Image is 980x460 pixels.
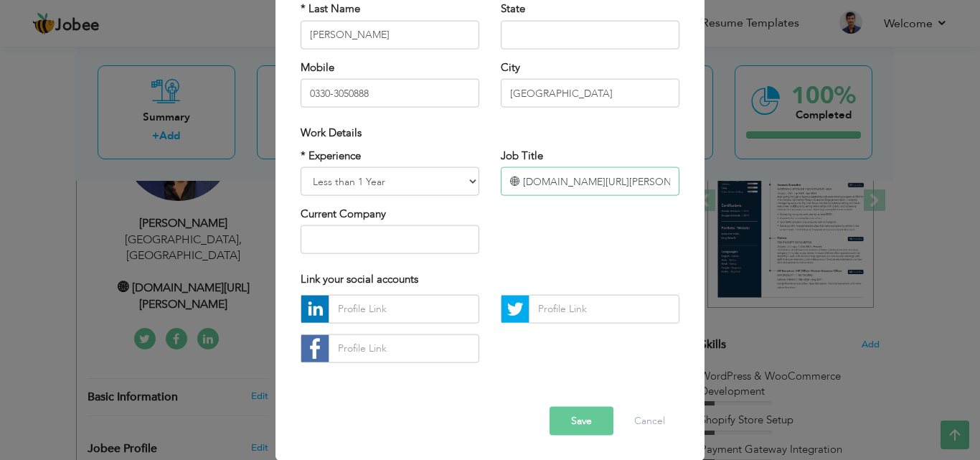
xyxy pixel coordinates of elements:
[501,295,529,322] img: Twitter
[301,207,386,222] label: Current Company
[501,60,520,75] label: City
[329,334,479,362] input: Profile Link
[301,1,360,17] label: * Last Name
[301,272,418,286] span: Link your social accounts
[301,295,329,322] img: linkedin
[620,406,679,435] button: Cancel
[301,60,334,75] label: Mobile
[501,1,525,17] label: State
[529,294,679,323] input: Profile Link
[301,126,362,140] span: Work Details
[301,334,329,362] img: facebook
[501,148,543,163] label: Job Title
[301,148,361,163] label: * Experience
[329,294,479,323] input: Profile Link
[550,406,613,435] button: Save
